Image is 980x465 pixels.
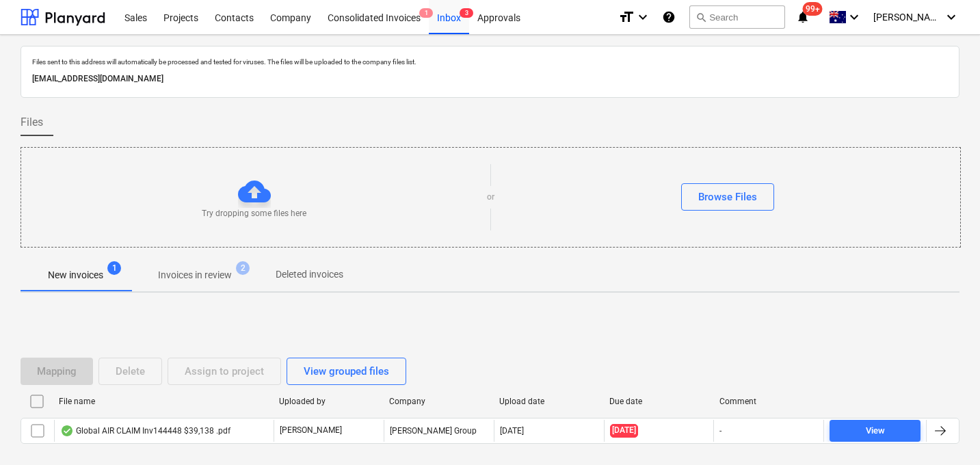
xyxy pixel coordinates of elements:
div: View [866,423,885,439]
div: File name [59,397,268,406]
div: Due date [609,397,708,406]
button: Browse Files [681,183,774,211]
p: New invoices [48,268,103,282]
span: [DATE] [610,424,638,437]
div: Try dropping some files hereorBrowse Files [21,147,961,248]
p: Try dropping some files here [202,208,306,220]
div: - [719,426,721,436]
div: Global AIR CLAIM Inv144448 $39,138 .pdf [60,425,230,436]
button: View [830,420,921,442]
p: or [487,191,494,203]
div: [DATE] [500,426,524,436]
span: 2 [236,261,250,275]
span: Files [21,114,43,131]
div: Uploaded by [279,397,378,406]
div: Browse Files [698,188,757,206]
button: View grouped files [287,358,406,385]
iframe: Chat Widget [912,399,980,465]
div: [PERSON_NAME] Group [384,420,494,442]
span: 1 [419,8,433,18]
p: Invoices in review [158,268,232,282]
div: Upload date [499,397,598,406]
div: Comment [719,397,819,406]
div: View grouped files [304,362,389,380]
span: 3 [460,8,473,18]
p: Files sent to this address will automatically be processed and tested for viruses. The files will... [32,57,948,66]
p: [EMAIL_ADDRESS][DOMAIN_NAME] [32,72,948,86]
p: Deleted invoices [276,267,343,282]
div: Company [389,397,488,406]
div: OCR finished [60,425,74,436]
span: 1 [107,261,121,275]
p: [PERSON_NAME] [280,425,342,436]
